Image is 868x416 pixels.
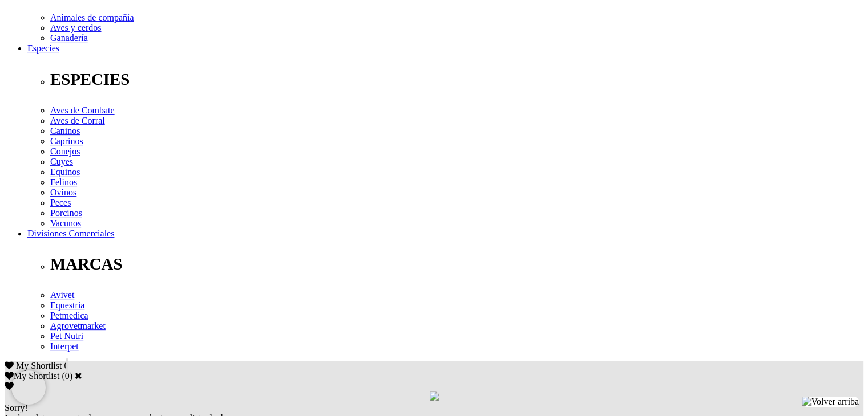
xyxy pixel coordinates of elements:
[11,370,46,405] iframe: Brevo live chat
[50,255,863,274] p: MARCAS
[50,341,79,351] a: Interpet
[50,321,106,331] a: Agrovetmarket
[50,311,88,320] a: Petmedica
[50,23,101,32] a: Aves y cerdos
[75,371,82,380] a: Cerrar
[50,198,71,207] a: Peces
[50,33,88,43] a: Ganadería
[50,70,863,89] p: ESPECIES
[5,403,28,413] span: Sorry!
[62,371,72,381] span: ( )
[50,300,84,310] a: Equestria
[27,229,114,238] a: Divisiones Comerciales
[50,290,74,300] a: Avivet
[27,43,59,53] a: Especies
[5,371,59,381] label: My Shortlist
[65,371,70,381] label: 0
[50,105,115,115] a: Aves de Combate
[50,177,77,187] a: Felinos
[430,391,439,401] img: loading.gif
[50,208,82,218] a: Porcinos
[50,136,83,146] a: Caprinos
[50,126,80,136] a: Caninos
[50,13,134,22] a: Animales de compañía
[16,361,62,370] span: My Shortlist
[50,116,105,125] a: Aves de Corral
[50,157,73,166] a: Cuyes
[50,218,81,228] a: Vacunos
[50,146,80,156] a: Conejos
[64,361,68,370] span: 0
[50,331,83,341] a: Pet Nutri
[50,167,80,177] a: Equinos
[802,397,859,407] img: Volver arriba
[50,187,76,197] a: Ovinos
